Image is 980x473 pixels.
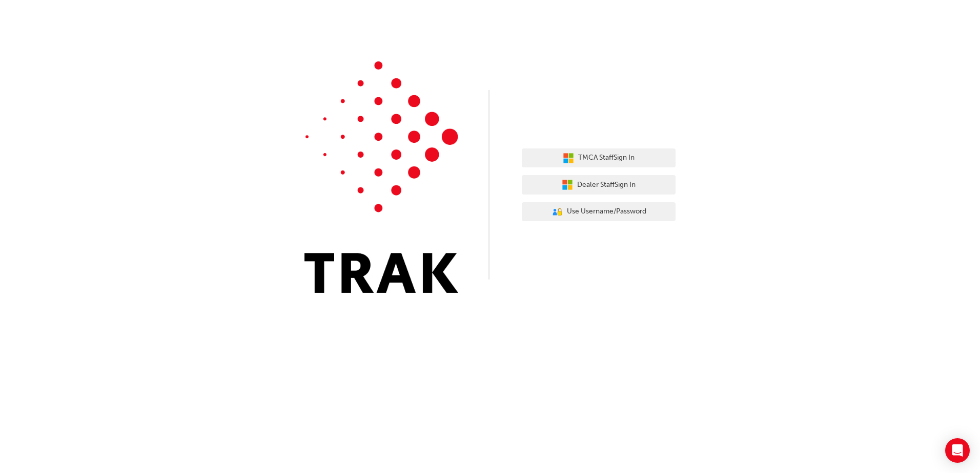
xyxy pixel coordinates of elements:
[304,61,458,293] img: Trak
[567,206,646,218] span: Use Username/Password
[522,148,676,168] button: TMCA StaffSign In
[945,438,970,463] div: Open Intercom Messenger
[578,152,635,164] span: TMCA Staff Sign In
[522,202,676,222] button: Use Username/Password
[522,175,676,195] button: Dealer StaffSign In
[577,179,636,191] span: Dealer Staff Sign In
